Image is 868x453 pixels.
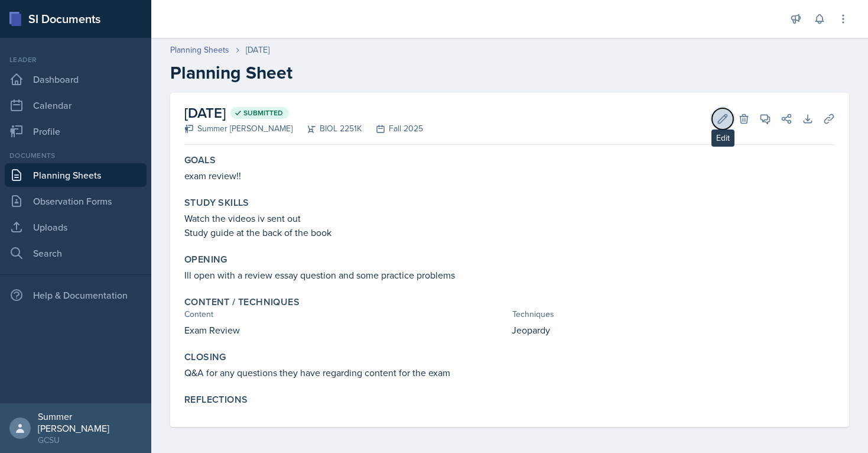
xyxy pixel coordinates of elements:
div: Help & Documentation [5,283,147,307]
label: Closing [184,351,226,363]
p: Watch the videos iv sent out [184,211,835,225]
button: Edit [712,108,733,130]
h2: Planning Sheet [170,62,849,83]
div: [DATE] [246,44,269,56]
a: Dashboard [5,67,147,91]
a: Planning Sheets [5,163,147,187]
div: Fall 2025 [362,122,423,135]
span: Submitted [243,108,283,118]
h2: [DATE] [184,102,423,124]
a: Observation Forms [5,189,147,213]
label: Reflections [184,394,248,406]
div: Summer [PERSON_NAME] [184,122,292,135]
div: Techniques [512,308,836,321]
p: Study guide at the back of the book [184,225,835,240]
p: Q&A for any questions they have regarding content for the exam [184,365,835,380]
p: exam review!! [184,169,835,183]
a: Planning Sheets [170,44,229,56]
label: Study Skills [184,197,249,209]
label: Opening [184,254,227,266]
p: Jeopardy [512,323,835,337]
div: GCSU [38,434,142,446]
p: Exam Review [184,323,507,337]
div: Leader [5,54,147,65]
div: Content [184,308,508,321]
div: Summer [PERSON_NAME] [38,410,142,434]
a: Search [5,241,147,265]
p: Ill open with a review essay question and some practice problems [184,268,835,282]
a: Profile [5,119,147,143]
label: Goals [184,154,216,166]
div: BIOL 2251K [292,122,362,135]
a: Calendar [5,93,147,117]
a: Uploads [5,215,147,239]
div: Documents [5,150,147,161]
label: Content / Techniques [184,296,300,308]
